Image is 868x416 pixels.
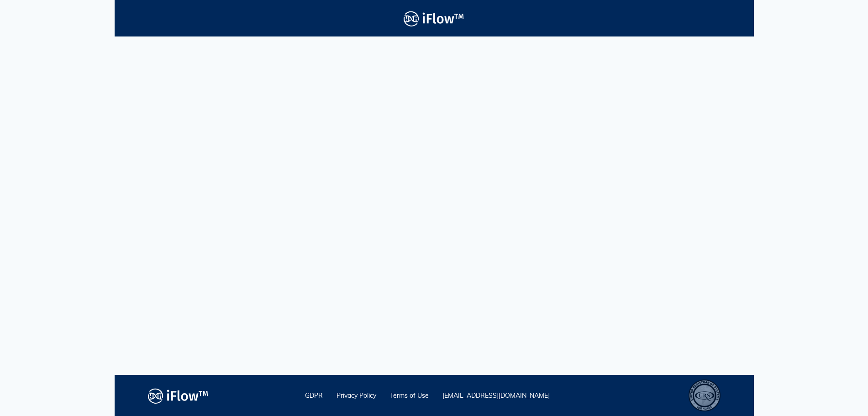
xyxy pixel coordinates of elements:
[337,391,376,400] a: Privacy Policy
[148,385,209,406] img: logo
[390,391,429,400] a: Terms of Use
[305,391,323,400] a: GDPR
[689,380,721,411] div: ISO 13485 – Quality Management System
[115,8,754,29] a: Logo
[442,391,550,400] a: [EMAIL_ADDRESS][DOMAIN_NAME]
